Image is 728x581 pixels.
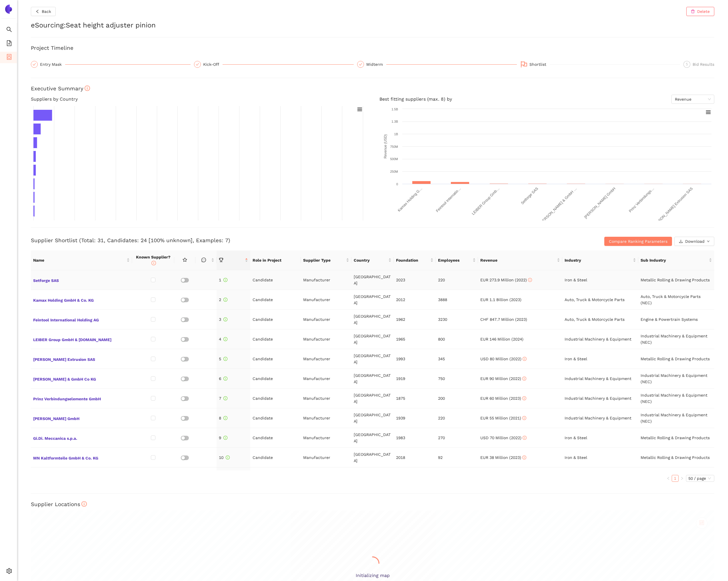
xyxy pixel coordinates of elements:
[6,566,12,578] span: setting
[31,44,714,52] h3: Project Timeline
[390,157,398,161] text: 500M
[203,61,223,68] div: Kick-Off
[665,475,672,482] button: left
[436,389,478,408] td: 200
[522,416,526,420] span: info-circle
[651,186,694,228] text: [PERSON_NAME] Extrusion SAS
[219,297,227,302] span: 2
[562,329,638,349] td: Industrial Machinery & Equipment
[31,501,714,508] h3: Supplier Locations
[638,369,714,389] td: Industrial Machinery & Equipment (NEC)
[394,270,436,290] td: 2023
[520,61,680,69] div: Shortlist
[250,467,301,487] td: Candidate
[195,250,217,270] th: this column is sortable
[33,257,125,263] span: Name
[394,408,436,428] td: 1939
[85,85,90,91] span: info-circle
[679,475,685,482] button: right
[436,270,478,290] td: 220
[223,298,227,302] span: info-circle
[351,369,394,389] td: [GEOGRAPHIC_DATA]
[394,349,436,369] td: 1993
[351,270,394,290] td: [GEOGRAPHIC_DATA]
[686,62,688,66] span: 5
[436,250,478,270] th: this column's title is Employees,this column is sortable
[480,257,556,263] span: Revenue
[638,329,714,349] td: Industrial Machinery & Equipment (NEC)
[250,270,301,290] td: Candidate
[31,7,56,16] button: leftBack
[33,454,130,461] span: MN Kaltformteile GmbH & Co. KG
[183,258,187,262] span: star
[219,258,223,262] span: trophy
[522,377,526,381] span: info-circle
[686,475,714,482] div: Page Size
[33,276,130,284] span: Setforge SAS
[33,63,36,66] span: check
[250,310,301,329] td: Candidate
[562,389,638,408] td: Industrial Machinery & Equipment
[301,290,351,310] td: Manufacturer
[250,389,301,408] td: Candidate
[480,435,527,440] span: USD 70 Million (2022)
[641,257,708,263] span: Sub Industry
[438,257,471,263] span: Employees
[672,475,679,482] li: 1
[562,290,638,310] td: Auto, Truck & Motorcycle Parts
[223,416,227,420] span: info-circle
[219,317,227,322] span: 3
[565,257,632,263] span: Industry
[436,369,478,389] td: 750
[250,408,301,428] td: Candidate
[250,448,301,467] td: Candidate
[351,467,394,487] td: [GEOGRAPHIC_DATA]
[604,237,672,246] button: Compare Ranking Parameters
[250,349,301,369] td: Candidate
[480,278,532,282] span: EUR 273.9 Million (2022)
[250,250,301,270] th: Role in Project
[366,61,386,68] div: Midterm
[391,120,398,123] text: 1.3B
[301,310,351,329] td: Manufacturer
[301,467,351,487] td: Manufacturer
[435,186,462,213] text: Feintool Internatio…
[638,349,714,369] td: Metallic Rolling & Drawing Products
[436,349,478,369] td: 345
[562,270,638,290] td: Iron & Steel
[394,310,436,329] td: 1962
[301,329,351,349] td: Manufacturer
[301,270,351,290] td: Manufacturer
[562,369,638,389] td: Industrial Machinery & Equipment
[685,238,705,244] span: Download
[638,428,714,448] td: Metallic Rolling & Drawing Products
[223,357,227,361] span: info-circle
[6,52,12,63] span: container
[379,95,714,104] h4: Best fitting suppliers (max. 8) by
[33,296,130,303] span: Kamax Holding GmbH & Co. KG
[674,237,714,246] button: downloadDownloaddown
[250,329,301,349] td: Candidate
[697,8,710,15] span: Delete
[638,467,714,487] td: Iron & Steel (NEC)
[42,8,51,15] span: Back
[609,238,667,244] span: Compare Ranking Parameters
[31,250,132,270] th: this column's title is Name,this column is sortable
[394,329,436,349] td: 1965
[40,61,65,68] div: Entry Mask
[394,448,436,467] td: 2018
[223,278,227,282] span: info-circle
[383,134,387,158] text: Revenue (USD)
[394,369,436,389] td: 1919
[351,250,394,270] th: this column's title is Country,this column is sortable
[351,290,394,310] td: [GEOGRAPHIC_DATA]
[529,61,550,68] div: Shortlist
[528,278,532,282] span: info-circle
[679,239,683,244] span: download
[33,414,130,422] span: [PERSON_NAME] GmbH
[539,186,578,225] text: [PERSON_NAME] & GmbH …
[562,310,638,329] td: Auto, Truck & Motorcycle Parts
[394,428,436,448] td: 1983
[219,416,227,420] span: 8
[351,349,394,369] td: [GEOGRAPHIC_DATA]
